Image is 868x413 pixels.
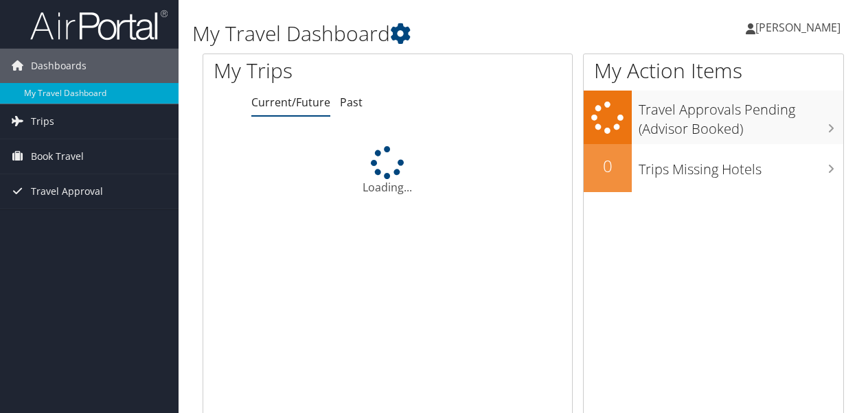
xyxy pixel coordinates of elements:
a: Travel Approvals Pending (Advisor Booked) [584,91,843,143]
span: Dashboards [31,49,87,83]
h1: My Trips [214,56,408,85]
a: 0Trips Missing Hotels [584,144,843,192]
h1: My Action Items [584,56,843,85]
h3: Travel Approvals Pending (Advisor Booked) [639,93,843,139]
h3: Trips Missing Hotels [639,153,843,179]
a: Current/Future [251,95,330,110]
span: [PERSON_NAME] [755,20,841,35]
span: Trips [31,104,54,139]
h2: 0 [584,154,632,178]
img: airportal-logo.png [30,9,168,41]
a: Past [340,95,363,110]
h1: My Travel Dashboard [192,19,634,48]
span: Book Travel [31,139,84,174]
span: Travel Approval [31,174,103,209]
div: Loading... [203,146,572,196]
a: [PERSON_NAME] [746,7,854,48]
